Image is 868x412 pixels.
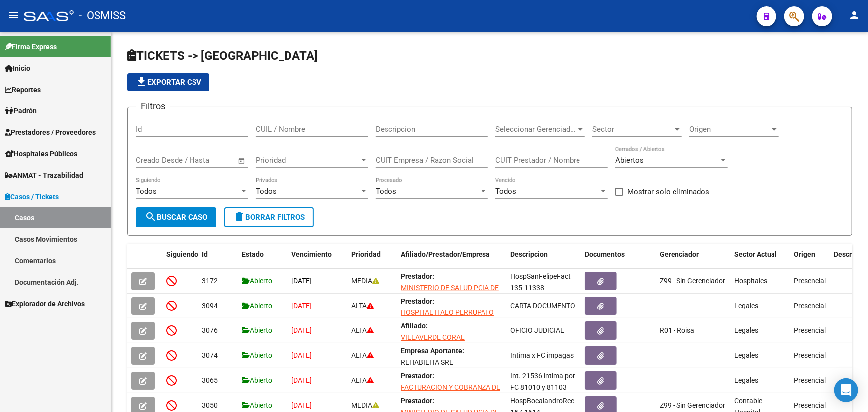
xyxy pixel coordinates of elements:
[401,297,434,305] strong: Prestador:
[5,170,83,181] span: ANMAT - Trazabilidad
[291,326,312,334] span: [DATE]
[660,250,699,258] span: Gerenciador
[291,250,332,258] span: Vencimiento
[291,302,312,309] span: [DATE]
[5,63,30,74] span: Inicio
[291,401,312,409] span: [DATE]
[242,277,272,285] span: Abierto
[734,302,758,309] span: Legales
[166,250,198,258] span: Siguiendo
[401,272,434,280] strong: Prestador:
[401,357,453,368] div: REHABILITA SRL
[202,401,218,409] span: 3050
[510,302,575,309] span: CARTA DOCUMENTO
[794,250,815,258] span: Origen
[127,73,209,91] button: Exportar CSV
[238,244,288,277] datatable-header-cell: Estado
[242,401,272,409] span: Abierto
[834,378,858,402] div: Open Intercom Messenger
[401,397,434,405] strong: Prestador:
[242,302,272,309] span: Abierto
[136,207,216,227] button: Buscar Caso
[256,187,277,196] span: Todos
[291,277,312,285] span: [DATE]
[136,156,176,165] input: Fecha inicio
[135,76,147,88] mat-icon: file_download
[506,244,581,277] datatable-header-cell: Descripcion
[401,383,501,403] span: FACTURACION Y COBRANZA DE LOS EFECTORES PUBLICOS S.E.
[5,127,96,138] span: Prestadores / Proveedores
[734,376,758,384] span: Legales
[347,244,397,277] datatable-header-cell: Prioridad
[627,186,709,198] span: Mostrar solo eliminados
[242,250,264,258] span: Estado
[202,250,208,258] span: Id
[5,298,85,309] span: Explorador de Archivos
[351,250,381,258] span: Prioridad
[5,41,57,52] span: Firma Express
[730,244,790,277] datatable-header-cell: Sector Actual
[510,372,575,403] span: Int. 21536 intima por FC 81010 y 81103 $74.403,95.
[401,333,465,353] span: VILLAVERDE CORAL [PERSON_NAME]
[581,244,656,277] datatable-header-cell: Documentos
[185,156,233,165] input: Fecha fin
[794,302,826,309] span: Presencial
[224,207,314,227] button: Borrar Filtros
[510,326,564,334] span: OFICIO JUDICIAL
[495,125,576,134] span: Seleccionar Gerenciador
[135,78,201,87] span: Exportar CSV
[8,9,20,21] mat-icon: menu
[401,284,499,303] span: MINISTERIO DE SALUD PCIA DE BS AS
[660,277,725,285] span: Z99 - Sin Gerenciador
[242,326,272,334] span: Abierto
[236,155,248,167] button: Open calendar
[794,326,826,334] span: Presencial
[291,376,312,384] span: [DATE]
[351,326,374,334] span: ALTA
[291,351,312,359] span: [DATE]
[127,49,318,63] span: TICKETS -> [GEOGRAPHIC_DATA]
[660,401,725,409] span: Z99 - Sin Gerenciador
[376,187,396,196] span: Todos
[198,244,238,277] datatable-header-cell: Id
[689,125,770,134] span: Origen
[351,351,374,359] span: ALTA
[848,9,860,21] mat-icon: person
[592,125,673,134] span: Sector
[202,277,218,285] span: 3172
[401,347,464,355] strong: Empresa Aportante:
[145,213,207,222] span: Buscar Caso
[162,244,198,277] datatable-header-cell: Siguiendo
[585,250,625,258] span: Documentos
[5,84,41,95] span: Reportes
[136,100,170,113] h3: Filtros
[794,277,826,285] span: Presencial
[256,156,359,165] span: Prioridad
[351,401,379,409] span: MEDIA
[242,376,272,384] span: Abierto
[794,401,826,409] span: Presencial
[79,5,126,27] span: - OSMISS
[794,376,826,384] span: Presencial
[233,213,305,222] span: Borrar Filtros
[397,244,506,277] datatable-header-cell: Afiliado/Prestador/Empresa
[242,351,272,359] span: Abierto
[510,351,574,359] span: Intima x FC impagas
[233,211,245,223] mat-icon: delete
[5,148,77,159] span: Hospitales Públicos
[734,250,777,258] span: Sector Actual
[510,272,571,292] span: HospSanFelipeFact 135-11338
[351,376,374,384] span: ALTA
[202,302,218,309] span: 3094
[495,187,516,196] span: Todos
[734,277,767,285] span: Hospitales
[5,105,37,116] span: Padrón
[351,277,379,285] span: MEDIA
[288,244,347,277] datatable-header-cell: Vencimiento
[656,244,730,277] datatable-header-cell: Gerenciador
[401,372,434,380] strong: Prestador:
[660,326,694,334] span: R01 - Roisa
[401,250,490,258] span: Afiliado/Prestador/Empresa
[615,156,644,165] span: Abiertos
[401,309,494,316] span: HOSPITAL ITALO PERRUPATO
